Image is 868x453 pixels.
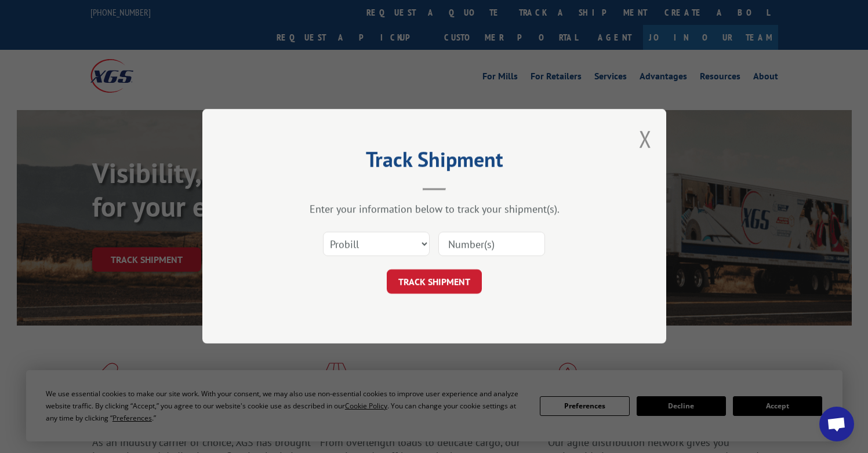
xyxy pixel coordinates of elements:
[260,203,608,216] div: Enter your information below to track your shipment(s).
[260,151,608,173] h2: Track Shipment
[639,123,652,154] button: Close modal
[438,232,545,257] input: Number(s)
[387,270,482,294] button: TRACK SHIPMENT
[819,407,854,441] div: Open chat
